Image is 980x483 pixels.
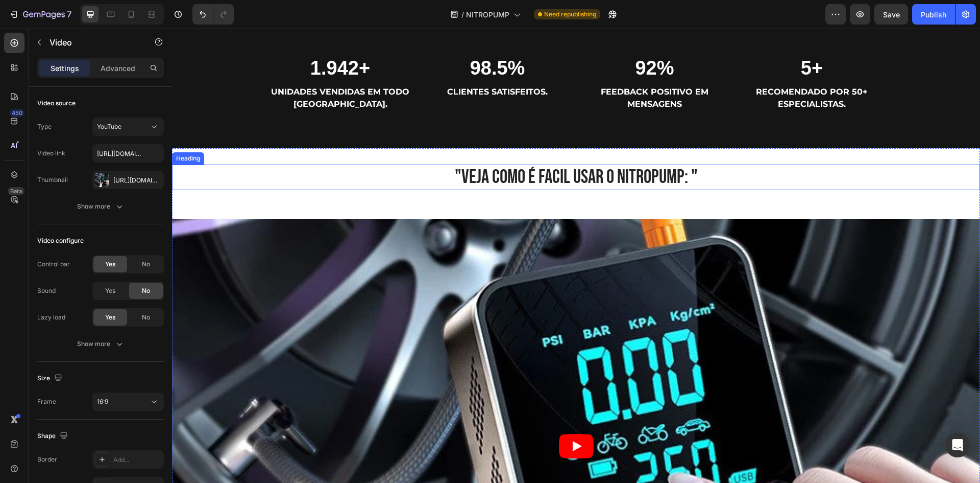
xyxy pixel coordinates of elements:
button: 7 [4,4,76,25]
p: Video [50,36,136,49]
div: [URL][DOMAIN_NAME] [113,176,161,185]
div: Undo/Redo [192,4,234,25]
span: NITROPUMP [466,9,509,20]
div: Control bar [37,260,70,269]
input: Insert video url here [92,144,164,163]
button: Publish [912,4,955,25]
p: Advanced [101,63,135,74]
span: 16:9 [97,398,108,405]
span: No [142,260,150,269]
div: Video source [37,99,76,108]
button: 16:9 [92,393,164,411]
h2: 5+ [570,27,710,53]
button: Save [874,4,908,25]
span: Yes [105,286,115,295]
div: Publish [921,9,946,20]
div: Show more [77,339,125,349]
div: Video link [37,149,65,158]
button: Play [387,405,422,430]
div: Frame [37,397,56,406]
p: CLIENTES SATISFEITOS. [256,57,395,70]
div: Lazy load [37,313,65,322]
div: Sound [37,286,56,295]
span: Save [883,10,900,19]
p: Settings [51,63,79,74]
span: No [142,286,150,295]
div: Type [37,122,52,131]
div: Heading [2,125,30,134]
span: Need republishing [544,10,596,19]
div: Border [37,455,57,464]
div: 450 [10,109,24,117]
div: Open Intercom Messenger [945,433,970,457]
div: Video configure [37,236,84,245]
span: Yes [105,313,115,322]
button: YouTube [92,118,164,136]
button: Show more [37,197,164,216]
button: Show more [37,335,164,353]
iframe: Design area [172,29,980,483]
span: / [461,9,464,20]
h2: 92% [412,27,553,53]
p: 7 [67,8,71,20]
div: Size [37,372,64,385]
div: Thumbnail [37,175,68,185]
span: No [142,313,150,322]
div: Show more [77,201,125,212]
span: YouTube [97,123,121,130]
p: FEEDBACK POSITIVO EM MENSAGENS [413,57,552,82]
div: Beta [8,187,24,195]
span: Yes [105,260,115,269]
div: Shape [37,429,70,443]
p: RECOMENDADO POR 50+ ESPECIALISTAS. [571,57,709,82]
div: Add... [113,455,161,465]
